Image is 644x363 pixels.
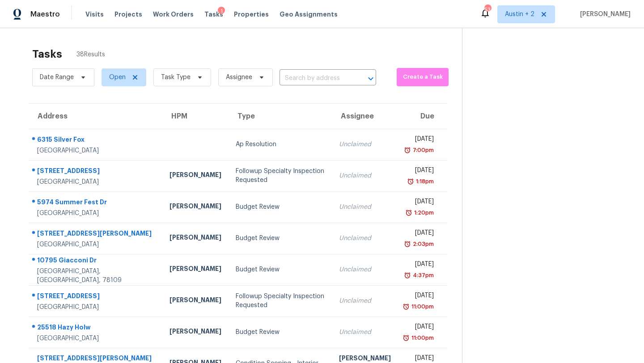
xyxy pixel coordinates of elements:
span: 38 Results [76,50,105,59]
span: Assignee [226,73,252,82]
img: Overdue Alarm Icon [407,177,414,186]
div: Followup Specialty Inspection Requested [236,167,325,185]
div: 4:37pm [411,271,434,280]
div: [PERSON_NAME] [169,202,221,213]
div: Budget Review [236,328,325,337]
th: Due [398,104,448,129]
div: 2:03pm [411,240,434,249]
div: 11:00pm [410,333,434,342]
span: Date Range [40,73,74,82]
div: [STREET_ADDRESS][PERSON_NAME] [37,229,155,240]
div: [DATE] [405,260,434,271]
div: [PERSON_NAME] [169,264,221,275]
img: Overdue Alarm Icon [404,146,411,155]
div: [DATE] [405,197,434,208]
div: 53 [484,5,491,14]
div: [PERSON_NAME] [169,295,221,307]
div: 1:20pm [412,208,434,217]
span: Work Orders [153,10,194,19]
div: 7:00pm [411,146,434,155]
img: Overdue Alarm Icon [405,208,412,217]
div: Unclaimed [339,203,391,211]
div: Unclaimed [339,140,391,149]
span: Geo Assignments [280,10,338,19]
div: Budget Review [236,265,325,274]
div: Unclaimed [339,234,391,243]
span: Austin + 2 [505,10,534,19]
span: Tasks [204,11,223,17]
div: [GEOGRAPHIC_DATA] [37,209,155,218]
div: Unclaimed [339,328,391,337]
span: Properties [234,10,269,19]
img: Overdue Alarm Icon [402,302,410,311]
div: [GEOGRAPHIC_DATA] [37,334,155,343]
div: 11:00pm [410,302,434,311]
div: 6315 Silver Fox [37,135,155,146]
div: 25518 Hazy Holw [37,323,155,334]
div: Unclaimed [339,171,391,180]
div: [STREET_ADDRESS] [37,166,155,177]
th: Type [229,104,332,129]
div: [PERSON_NAME] [169,327,221,338]
div: [GEOGRAPHIC_DATA] [37,303,155,312]
span: Open [109,73,126,82]
div: Unclaimed [339,265,391,274]
span: Maestro [30,10,60,19]
span: Projects [114,10,142,19]
div: [DATE] [405,291,434,302]
div: [STREET_ADDRESS] [37,291,155,303]
div: [GEOGRAPHIC_DATA] [37,240,155,249]
h2: Tasks [32,50,62,59]
div: 5974 Summer Fest Dr [37,198,155,209]
div: Budget Review [236,234,325,243]
div: Budget Review [236,203,325,211]
span: Create a Task [401,72,444,82]
div: [DATE] [405,135,434,146]
div: [DATE] [405,166,434,177]
div: [GEOGRAPHIC_DATA], [GEOGRAPHIC_DATA], 78109 [37,267,155,285]
div: 1 [218,7,225,16]
div: [DATE] [405,322,434,333]
button: Create a Task [397,68,448,86]
span: Visits [85,10,104,19]
th: Assignee [332,104,398,129]
div: [PERSON_NAME] [169,170,221,181]
img: Overdue Alarm Icon [404,240,411,249]
div: [GEOGRAPHIC_DATA] [37,146,155,155]
div: Followup Specialty Inspection Requested [236,292,325,310]
button: Open [364,72,377,85]
img: Overdue Alarm Icon [402,333,410,342]
div: [GEOGRAPHIC_DATA] [37,177,155,186]
img: Overdue Alarm Icon [404,271,411,280]
input: Search by address [280,72,351,85]
div: [PERSON_NAME] [169,233,221,244]
div: Unclaimed [339,296,391,305]
div: 1:18pm [414,177,434,186]
th: Address [29,104,162,129]
span: Task Type [161,73,191,82]
div: 10795 Giacconi Dr [37,256,155,267]
span: [PERSON_NAME] [576,10,631,19]
div: [DATE] [405,228,434,240]
th: HPM [162,104,229,129]
div: Ap Resolution [236,140,325,149]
